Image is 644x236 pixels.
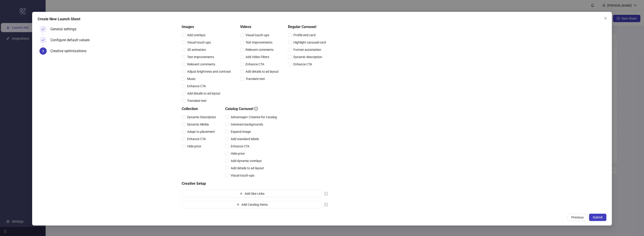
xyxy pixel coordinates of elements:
[50,26,80,33] div: General settings
[571,215,584,219] span: Previous
[229,122,265,127] span: Generate backgrounds
[38,16,606,22] div: Create New Launch Sheet
[182,201,322,208] button: Add Catalog Items
[602,15,609,22] button: Close
[50,36,93,44] div: Configure default values
[185,144,203,149] span: Hide price
[229,151,246,156] span: Hide price
[292,47,323,52] span: Format automation
[225,106,279,112] h5: Catalog Carousel
[244,54,271,59] span: Add Video Filters
[245,192,264,195] span: Add Site Links
[244,69,281,74] span: Add details to ad layout
[244,40,274,45] span: Text improvements
[292,62,314,67] span: Enhance CTA
[229,115,279,120] span: Advantage+ Creative for Catalog
[240,24,281,30] h5: Videos
[185,98,208,103] span: Translate text
[185,47,208,52] span: 3D animation
[182,106,218,112] h5: Collection
[229,166,266,171] span: Add details to ad layout
[292,40,328,45] span: Highlight carousel card
[292,33,317,38] span: Profile end card
[41,28,45,31] span: check
[324,203,328,206] span: exclamation-circle
[241,203,268,206] span: Add Catalog Items
[229,136,261,141] span: Add standard labels
[185,69,233,74] span: Adjust brightness and contrast
[229,158,264,163] span: Add dynamic overlays
[41,38,45,42] span: check
[236,203,240,206] span: plus
[182,24,233,30] h5: Images
[244,47,275,52] span: Relevant comments
[254,107,258,110] span: info-circle
[244,33,271,38] span: Visual touch-ups
[185,62,217,67] span: Relevant comments
[50,47,90,55] div: Creative optimizations
[182,190,322,197] button: Add Site Links
[604,16,607,20] span: close
[185,136,208,141] span: Enhance CTA
[240,192,243,195] span: plus
[593,215,603,219] span: Submit
[568,214,587,221] button: Previous
[185,122,211,127] span: Dynamic Media
[589,214,606,221] button: Submit
[42,49,44,53] span: 3
[185,91,222,96] span: Add details to ad layout
[288,24,328,30] h5: Regular Carousel
[185,129,217,134] span: Adapt to placement
[185,40,213,45] span: Visual touch-ups
[229,144,251,149] span: Enhance CTA
[244,62,266,67] span: Enhance CTA
[324,192,328,195] span: exclamation-circle
[182,181,328,186] h5: Creative Setup
[185,84,208,89] span: Enhance CTA
[185,33,207,38] span: Add overlays
[185,76,197,81] span: Music
[292,54,324,59] span: Dynamic description
[185,54,216,59] span: Text improvements
[229,129,253,134] span: Expand image
[244,76,267,81] span: Translate text
[185,115,218,120] span: Dynamic Description
[229,173,256,178] span: Visual touch-ups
